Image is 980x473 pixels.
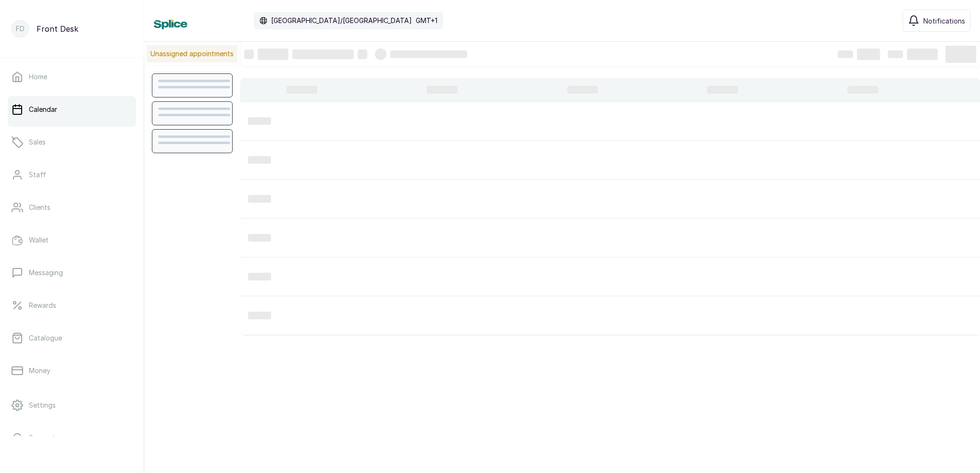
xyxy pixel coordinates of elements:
a: Money [8,357,136,384]
p: Support [29,433,55,443]
p: FD [16,24,25,34]
button: Notifications [903,10,970,32]
p: Home [29,72,47,82]
a: Clients [8,194,136,221]
p: Unassigned appointments [147,45,237,62]
p: Money [29,366,50,376]
a: Calendar [8,96,136,123]
p: Wallet [29,235,49,245]
p: Sales [29,137,46,147]
p: [GEOGRAPHIC_DATA]/[GEOGRAPHIC_DATA] [271,16,412,25]
a: Messaging [8,259,136,286]
p: Catalogue [29,333,62,343]
span: Notifications [923,16,965,26]
p: Calendar [29,105,57,114]
p: Settings [29,400,56,410]
p: Messaging [29,268,63,278]
a: Support [8,424,136,451]
a: Staff [8,161,136,188]
p: GMT+1 [416,16,437,25]
p: Staff [29,170,46,180]
a: Wallet [8,227,136,254]
a: Catalogue [8,325,136,352]
a: Sales [8,129,136,156]
p: Front Desk [37,23,78,35]
p: Rewards [29,301,56,310]
a: Home [8,63,136,90]
a: Settings [8,392,136,419]
a: Rewards [8,292,136,319]
p: Clients [29,203,50,212]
